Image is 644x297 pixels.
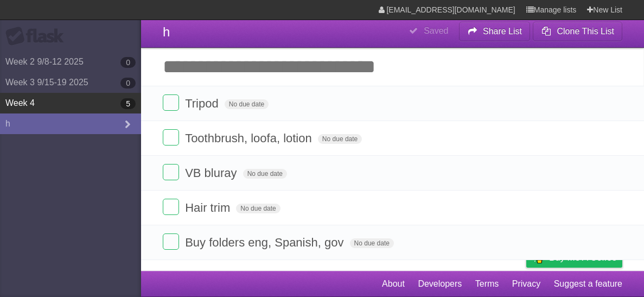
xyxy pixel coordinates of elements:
span: Buy me a coffee [549,248,617,267]
a: Privacy [512,274,540,294]
span: VB bluray [185,166,239,180]
span: No due date [350,238,394,248]
b: 0 [120,78,136,89]
div: Flask [5,27,71,46]
button: Clone This List [533,22,622,41]
label: Done [163,164,179,180]
label: Done [163,129,179,146]
span: Tripod [185,97,221,110]
span: No due date [318,134,362,144]
b: Clone This List [557,27,614,36]
button: Share List [459,22,531,41]
b: Saved [424,26,448,35]
span: No due date [236,204,280,213]
b: 0 [120,57,136,68]
span: No due date [225,99,269,109]
a: About [382,274,405,294]
span: No due date [243,169,287,179]
b: 5 [120,98,136,109]
span: Toothbrush, loofa, lotion [185,131,315,145]
a: Terms [475,274,499,294]
span: Buy folders eng, Spanish, gov [185,236,346,249]
span: Hair trim [185,201,233,214]
a: Developers [418,274,462,294]
b: Share List [483,27,522,36]
a: Suggest a feature [554,274,622,294]
span: h [163,24,170,39]
label: Done [163,233,179,250]
label: Done [163,199,179,215]
label: Done [163,94,179,111]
